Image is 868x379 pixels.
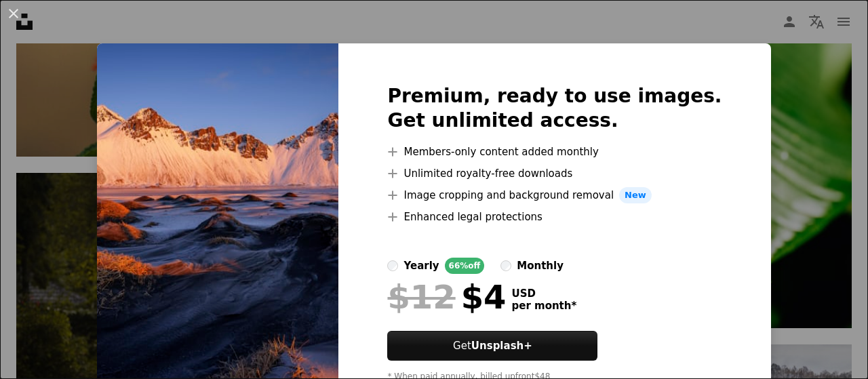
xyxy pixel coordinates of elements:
[511,300,576,312] span: per month *
[471,340,532,352] strong: Unsplash+
[387,187,722,203] li: Image cropping and background removal
[403,258,439,274] div: yearly
[387,331,597,361] button: GetUnsplash+
[387,84,722,133] h2: Premium, ready to use images. Get unlimited access.
[445,258,485,274] div: 66% off
[500,260,511,271] input: monthly
[387,279,455,315] span: $12
[387,279,506,315] div: $4
[387,260,398,271] input: yearly66%off
[387,209,722,225] li: Enhanced legal protections
[619,187,652,203] span: New
[511,287,576,300] span: USD
[517,258,564,274] div: monthly
[387,165,722,182] li: Unlimited royalty-free downloads
[387,144,722,160] li: Members-only content added monthly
